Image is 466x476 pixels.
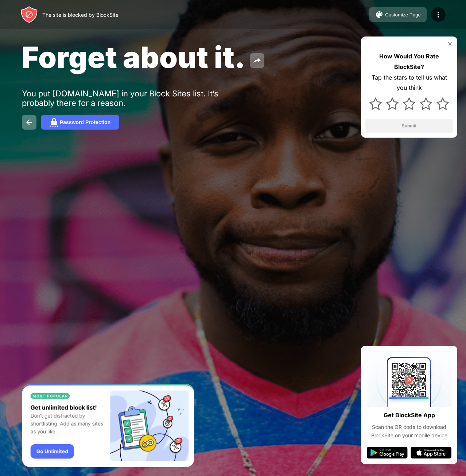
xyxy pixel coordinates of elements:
[367,352,451,407] img: qrcode.svg
[420,97,432,110] img: star.svg
[385,12,421,18] div: Customize Page
[384,410,435,421] div: Get BlockSite App
[367,447,408,458] img: google-play.svg
[411,447,451,458] img: app-store.svg
[369,97,382,110] img: star.svg
[403,97,415,110] img: star.svg
[447,41,453,47] img: rate-us-close.svg
[22,384,194,468] iframe: Banner
[369,7,427,22] button: Customize Page
[41,115,119,130] button: Password Protection
[436,97,449,110] img: star.svg
[434,10,443,19] img: menu-icon.svg
[20,6,38,23] img: header-logo.svg
[365,51,453,72] div: How Would You Rate BlockSite?
[375,10,384,19] img: pallet.svg
[60,119,110,125] div: Password Protection
[367,423,451,439] div: Scan the QR code to download BlockSite on your mobile device
[22,89,247,108] div: You put [DOMAIN_NAME] in your Block Sites list. It’s probably there for a reason.
[50,118,58,127] img: password.svg
[25,118,34,127] img: back.svg
[365,72,453,93] div: Tap the stars to tell us what you think
[42,12,119,18] div: The site is blocked by BlockSite
[365,119,453,133] button: Submit
[22,39,245,75] span: Forget about it.
[253,56,261,65] img: share.svg
[386,97,399,110] img: star.svg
